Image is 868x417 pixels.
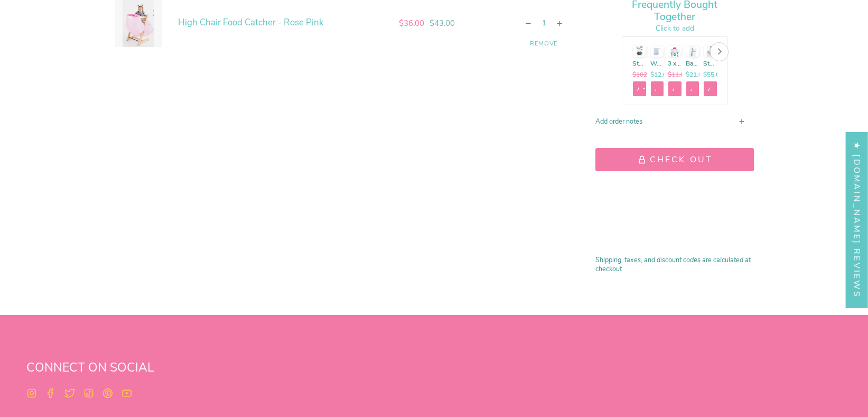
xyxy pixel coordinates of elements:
[178,16,323,29] a: High Chair Food Catcher - Rose Pink
[519,13,538,34] button: Decrease button quantity - High Chair Food Catcher - Rose Pink
[595,196,754,224] iframe: PayPal-paypal
[622,23,727,34] div: Click to add
[632,60,646,67] a: Starting Solids | High Chair Food Catcher & Silicone Feeding Set - Grey
[685,71,705,79] span: $21.00
[519,13,569,34] input: Quantity field - High Chair Food Catcher - Rose Pink
[26,360,842,381] h2: CONNECT ON SOCIAL
[595,148,754,171] button: Check Out
[703,60,717,67] a: Starting Solids Silicone Feeding Gift Set - Grey
[667,71,687,79] span: $11.00
[398,18,424,29] ins: $36.00
[667,60,682,67] a: 3 x Extra Adhesive Velcro
[650,71,670,79] span: $12.00
[632,71,656,79] span: $102.00
[703,71,723,79] span: $55.00
[685,60,699,67] a: Baby & Toddler Long Sleeve Waterproof [PERSON_NAME] Bib - Blue
[530,39,557,48] a: Remove
[550,13,569,34] button: Increase button quantity - High Chair Food Catcher - Rose Pink
[595,111,754,133] summary: Add order notes
[595,255,754,273] em: Shipping, taxes, and discount codes are calculated at checkout
[650,60,664,67] a: Wet Bag | Large, waterproof & durable with zip - Cloudy Grey
[846,132,868,308] div: Click to open Judge.me floating reviews tab
[631,45,755,97] ul: Product carousel list
[429,18,454,29] del: $43.00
